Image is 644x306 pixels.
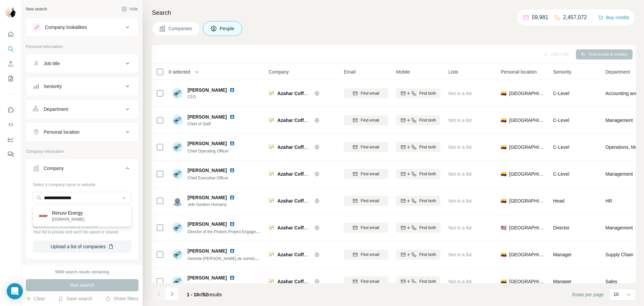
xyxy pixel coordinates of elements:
[187,221,227,227] span: [PERSON_NAME]
[448,171,472,177] span: Not in a list
[448,252,472,257] span: Not in a list
[419,117,436,123] span: Find both
[361,171,379,177] span: Find email
[605,69,630,75] span: Department
[220,25,235,32] span: People
[419,278,436,285] span: Find both
[187,140,227,147] span: [PERSON_NAME]
[396,196,440,206] button: Find both
[277,198,332,204] span: Azahar Coffee Company
[553,144,569,150] span: C-Level
[501,90,506,97] span: 🇨🇴
[33,241,131,253] button: Upload a list of companies
[501,144,506,150] span: 🇨🇴
[187,229,286,234] span: Director of the Pickers Project Engagement &Execution
[396,69,410,75] span: Mobile
[172,88,183,99] img: Avatar
[605,251,633,258] span: Supply Chain
[419,198,436,204] span: Find both
[277,118,332,123] span: Azahar Coffee Company
[553,171,569,177] span: C-Level
[396,276,440,287] button: Find both
[553,252,572,257] span: Manager
[344,276,388,287] button: Find email
[277,144,332,150] span: Azahar Coffee Company
[168,25,193,32] span: Companies
[448,118,472,123] span: Not in a list
[501,69,537,75] span: Personal location
[5,133,16,145] button: Dashboard
[532,13,548,21] p: 59,981
[172,142,183,152] img: Avatar
[5,7,16,17] img: Avatar
[509,278,545,285] span: [GEOGRAPHIC_DATA]
[344,169,388,179] button: Find email
[448,69,458,75] span: Lists
[448,225,472,230] span: Not in a list
[26,295,45,302] button: Clear
[44,129,79,135] div: Personal location
[277,252,332,257] span: Azahar Coffee Company
[361,225,379,231] span: Find email
[605,224,633,231] span: Management
[203,292,208,297] span: 52
[277,171,332,177] span: Azahar Coffee Company
[187,283,248,288] span: Administradora de punto de venta
[344,115,388,125] button: Find email
[33,179,131,188] div: Select a company name or website
[448,279,472,284] span: Not in a list
[419,252,436,258] span: Find both
[269,91,274,96] img: Logo of Azahar Coffee Company
[26,6,47,12] div: New search
[613,291,619,298] p: 10
[187,248,227,254] span: [PERSON_NAME]
[229,221,235,227] img: LinkedIn logo
[344,142,388,152] button: Find email
[277,279,332,284] span: Azahar Coffee Company
[361,144,379,150] span: Find email
[361,90,379,96] span: Find email
[344,223,388,233] button: Find email
[187,194,227,201] span: [PERSON_NAME]
[187,274,227,281] span: [PERSON_NAME]
[563,13,587,21] p: 2,457,072
[277,91,332,96] span: Azahar Coffee Company
[509,90,545,97] span: [GEOGRAPHIC_DATA]
[229,248,235,254] img: LinkedIn logo
[39,211,48,221] img: Renuvi Energy
[553,69,571,75] span: Seniority
[187,87,227,93] span: [PERSON_NAME]
[52,216,84,222] p: [DOMAIN_NAME]
[26,44,139,50] p: Personal information
[58,295,92,302] button: Save search
[105,295,139,302] button: Share filters
[553,91,569,96] span: C-Level
[509,251,545,258] span: [GEOGRAPHIC_DATA]
[169,69,190,75] span: 0 selected
[172,195,183,206] img: Avatar
[553,198,564,204] span: Head
[572,291,604,298] span: Rows per page
[419,144,436,150] span: Find both
[44,165,64,172] div: Company
[172,276,183,287] img: Avatar
[396,223,440,233] button: Find both
[229,168,235,173] img: LinkedIn logo
[269,225,274,230] img: Logo of Azahar Coffee Company
[269,171,274,177] img: Logo of Azahar Coffee Company
[269,279,274,284] img: Logo of Azahar Coffee Company
[7,283,23,299] div: Open Intercom Messenger
[361,117,379,123] span: Find email
[117,4,143,14] button: Hide
[187,94,243,100] span: CFO
[172,169,183,179] img: Avatar
[26,148,139,155] p: Company information
[187,176,228,180] span: Chief Executive Officer
[269,69,289,75] span: Company
[5,148,16,160] button: Feedback
[361,198,379,204] span: Find email
[501,198,506,204] span: 🇨🇴
[396,88,440,98] button: Find both
[419,225,436,231] span: Find both
[26,78,138,94] button: Seniority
